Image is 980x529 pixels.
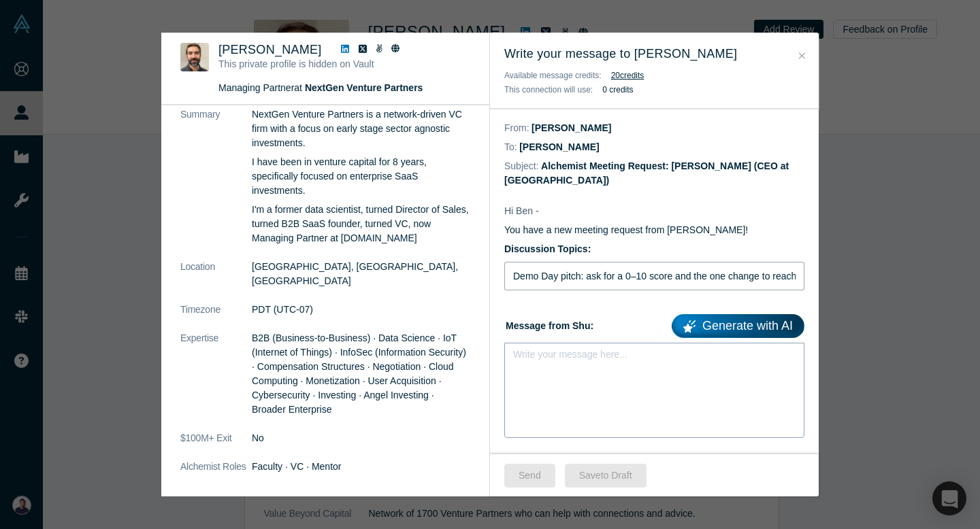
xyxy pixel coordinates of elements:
img: Ben Bayat's Profile Image [180,43,209,71]
span: Available message credits: [504,71,602,80]
span: [PERSON_NAME] [218,43,322,56]
button: 20credits [611,69,644,82]
label: Message from Shu: [504,309,804,338]
a: NextGen Venture Partners [305,82,423,93]
dt: Expertise [180,331,252,431]
dd: Alchemist Meeting Request: [PERSON_NAME] (CEO at [GEOGRAPHIC_DATA]) [504,160,789,186]
dd: [GEOGRAPHIC_DATA], [GEOGRAPHIC_DATA], [GEOGRAPHIC_DATA] [252,260,470,288]
dd: PDT (UTC-07) [252,303,470,317]
dd: [PERSON_NAME] [519,141,599,152]
dd: No [252,431,470,445]
b: 0 credits [602,85,633,95]
dt: Summary [180,107,252,260]
dt: $100M+ Exit [180,431,252,460]
dt: Timezone [180,303,252,331]
dd: Faculty · VC · Mentor [252,460,470,474]
a: Generate with AI [672,314,804,338]
span: B2B (Business-to-Business) · Data Science · IoT (Internet of Things) · InfoSec (Information Secur... [252,332,466,415]
p: Hi Ben - [504,204,804,218]
h3: Write your message to [PERSON_NAME] [504,45,804,63]
dt: From: [504,121,529,135]
span: Managing Partner at [218,82,423,93]
button: Saveto Draft [565,464,647,488]
dt: Subject: [504,159,539,173]
button: Close [795,48,809,64]
div: rdw-editor [514,347,796,370]
dd: [PERSON_NAME] [532,122,611,133]
button: Send [504,464,555,488]
dt: Alchemist Roles [180,460,252,488]
p: I have been in venture capital for 8 years, specifically focused on enterprise SaaS investments. [252,155,470,198]
label: Discussion Topics: [504,242,804,256]
span: This connection will use: [504,85,593,95]
p: This private profile is hidden on Vault [218,57,432,71]
dt: To: [504,140,517,154]
p: I'm a former data scientist, turned Director of Sales, turned B2B SaaS founder, turned VC, now Ma... [252,203,470,245]
p: NextGen Venture Partners is a network-driven VC firm with a focus on early stage sector agnostic ... [252,107,470,150]
p: You have a new meeting request from [PERSON_NAME]! [504,223,804,237]
div: rdw-wrapper [504,343,804,438]
dt: Location [180,260,252,303]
